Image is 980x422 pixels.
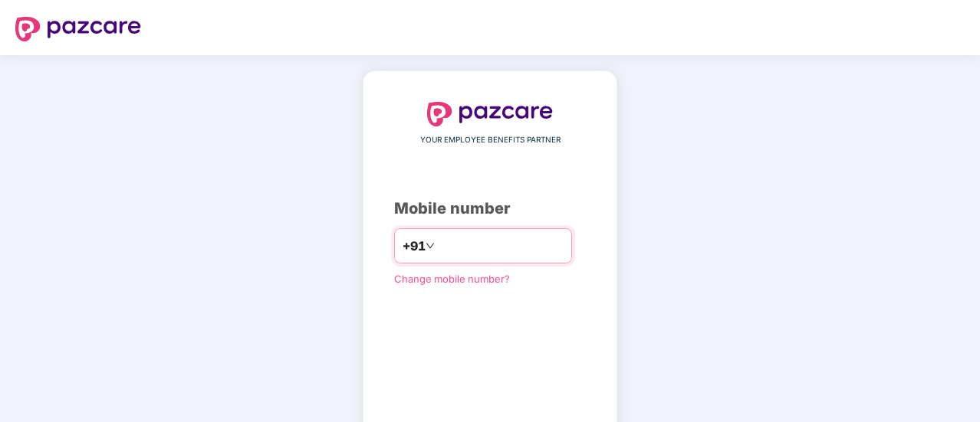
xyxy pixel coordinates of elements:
span: YOUR EMPLOYEE BENEFITS PARTNER [420,134,561,146]
img: logo [15,17,141,41]
span: down [426,241,435,250]
a: Change mobile number? [394,273,510,285]
span: +91 [403,237,426,256]
div: Mobile number [394,197,586,221]
img: logo [427,102,553,126]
